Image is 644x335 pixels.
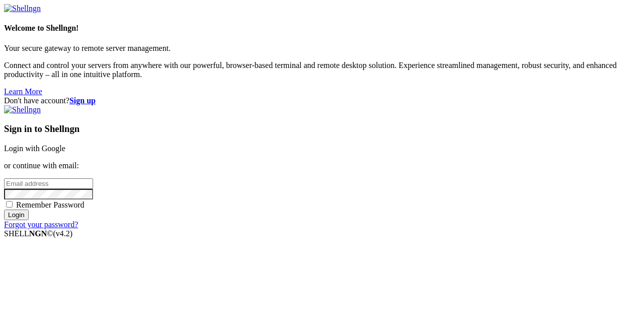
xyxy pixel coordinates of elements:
span: 4.2.0 [53,229,73,238]
p: or continue with email: [4,161,640,170]
a: Learn More [4,87,42,96]
h3: Sign in to Shellngn [4,123,640,135]
input: Remember Password [6,201,13,208]
input: Login [4,210,29,220]
a: Sign up [69,96,96,105]
a: Forgot your password? [4,220,78,229]
input: Email address [4,178,93,189]
h4: Welcome to Shellngn! [4,24,640,33]
span: Remember Password [16,200,85,209]
p: Connect and control your servers from anywhere with our powerful, browser-based terminal and remo... [4,61,640,79]
p: Your secure gateway to remote server management. [4,44,640,53]
span: SHELL © [4,229,72,238]
b: NGN [29,229,47,238]
div: Don't have account? [4,96,640,105]
a: Login with Google [4,144,65,153]
img: Shellngn [4,4,41,13]
img: Shellngn [4,105,41,114]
